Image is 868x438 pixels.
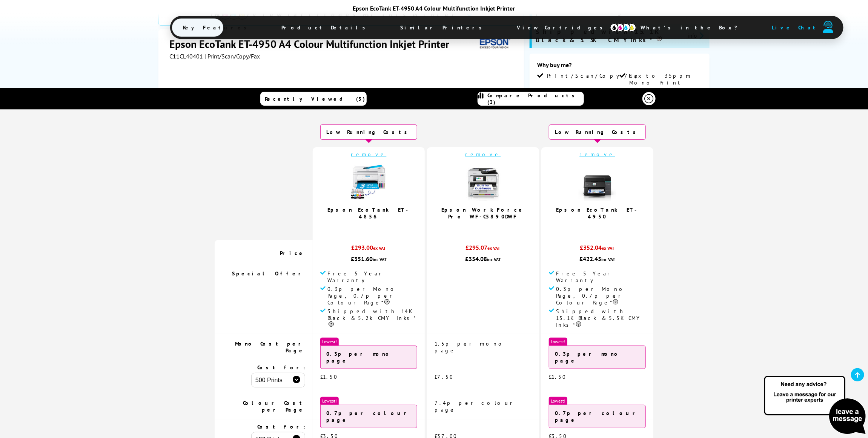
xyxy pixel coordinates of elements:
span: 1.5p per mono page [435,340,506,354]
span: Cost for: [257,423,305,430]
span: ex VAT [602,245,615,251]
span: Shipped with 15.1K Black & 5.5K CMY Inks* [556,308,646,328]
span: Print/Scan/Copy/Fax [547,72,644,79]
span: ex VAT [373,245,386,251]
strong: 0.3p per mono page [555,350,621,364]
span: / 5 [600,224,608,232]
span: C11CL40401 [170,52,203,60]
img: user-headset-duotone.svg [823,21,834,33]
span: £1.50 [549,373,566,380]
div: £354.08 [435,255,532,263]
img: epson-wf-c5890dwf-front-new-small.jpg [464,163,502,201]
div: Low Running Costs [549,124,646,140]
span: £7.50 [435,373,453,380]
span: Cost for: [257,364,305,371]
a: remove [351,151,387,158]
span: Free 5 Year Warranty [327,270,417,284]
span: | Print/Scan/Copy/Fax [205,52,260,60]
span: Recently Viewed (5) [265,95,366,102]
span: £1.50 [320,373,338,380]
span: 5.0 [591,224,600,232]
span: Key Features [172,18,262,37]
img: Epson EcoTank ET-4950 [268,75,416,223]
span: Similar Printers [389,18,498,37]
div: Why buy me? [537,61,702,72]
a: Recently Viewed (5) [260,92,367,106]
strong: 0.7p per colour page [326,410,411,423]
strong: 0.7p per colour page [555,410,639,423]
a: Compare Products (3) [478,92,584,106]
span: Live Chat [772,24,819,31]
a: Epson EcoTank ET-4950 [556,206,639,220]
span: What’s in the Box? [630,18,756,37]
div: £295.07 [435,244,532,255]
img: epson-et-4856-ink-included-new-small.jpg [350,163,388,201]
a: remove [580,151,615,158]
img: epson-et-4950-front-small.jpg [579,163,616,201]
span: Price [280,250,305,257]
div: £422.45 [549,255,646,263]
a: Epson EcoTank ET-4856 [328,206,410,220]
span: Lowest! [549,397,567,405]
span: 0.3p per Mono Page, 0.7p per Colour Page* [327,286,417,306]
span: Shipped with 14K Black & 5.2k CMY Inks* [327,308,417,328]
span: 0.3p per Mono Page, 0.7p per Colour Page* [556,286,646,306]
span: inc VAT [487,257,501,262]
a: remove [465,151,501,158]
span: Special Offer [232,270,305,277]
span: 7.4p per colour page [435,400,515,413]
span: Compare Products (3) [488,92,584,106]
div: £352.04 [549,244,646,255]
span: 4.9 [362,224,371,232]
span: Lowest! [320,338,339,346]
span: View Cartridges [506,18,621,37]
div: Low Running Costs [320,124,417,140]
span: Up to 35ppm Mono Print [630,72,701,86]
div: £293.00 [320,244,417,255]
div: Epson EcoTank ET-4950 A4 Colour Multifunction Inkjet Printer [170,5,698,12]
span: / 5 [371,224,379,232]
img: cmyk-icon.svg [610,23,636,32]
span: Free 5 Year Warranty [556,270,646,284]
span: inc VAT [601,257,615,262]
span: Product Details [270,18,381,37]
span: Mono Cost per Page [235,340,305,354]
span: Lowest! [320,397,339,405]
span: inc VAT [373,257,387,262]
a: Epson WorkForce Pro WF-C5890DWF [441,206,525,220]
span: Colour Cost per Page [243,400,305,413]
span: Lowest! [549,338,567,346]
div: £351.60 [320,255,417,263]
strong: 0.3p per mono page [326,350,392,364]
img: Open Live Chat window [762,375,868,436]
span: ex VAT [488,245,501,251]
